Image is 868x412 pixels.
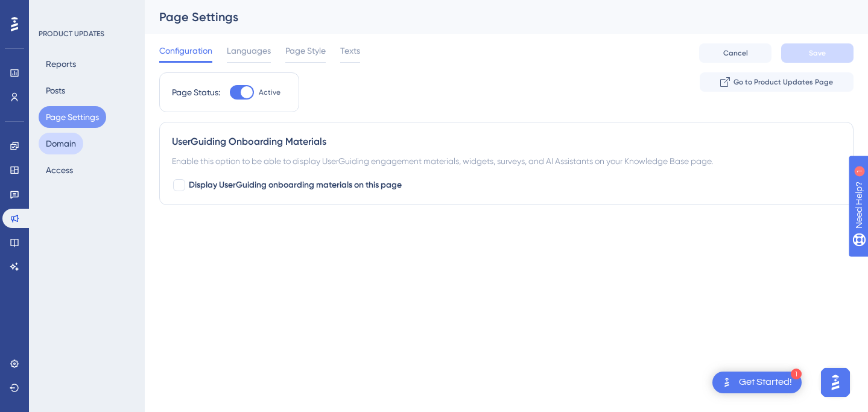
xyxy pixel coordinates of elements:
[739,376,792,389] div: Get Started!
[172,85,220,100] div: Page Status:
[159,43,212,58] span: Configuration
[720,375,734,390] img: launcher-image-alternative-text
[39,133,83,154] button: Domain
[700,72,854,92] button: Go to Product Updates Page
[189,178,402,192] span: Display UserGuiding onboarding materials on this page
[791,369,802,379] div: 1
[227,43,271,58] span: Languages
[781,43,854,63] button: Save
[733,77,833,87] span: Go to Product Updates Page
[84,6,87,16] div: 1
[39,80,72,101] button: Posts
[172,135,841,149] div: UserGuiding Onboarding Materials
[817,364,854,401] iframe: UserGuiding AI Assistant Launcher
[340,43,360,58] span: Texts
[809,48,826,58] span: Save
[39,29,104,39] div: PRODUCT UPDATES
[712,372,802,393] div: Open Get Started! checklist, remaining modules: 1
[28,3,75,17] span: Need Help?
[259,87,280,97] span: Active
[39,106,106,128] button: Page Settings
[39,159,80,181] button: Access
[159,8,823,25] div: Page Settings
[172,154,841,168] div: Enable this option to be able to display UserGuiding engagement materials, widgets, surveys, and ...
[39,53,83,75] button: Reports
[723,48,748,58] span: Cancel
[285,43,326,58] span: Page Style
[699,43,771,63] button: Cancel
